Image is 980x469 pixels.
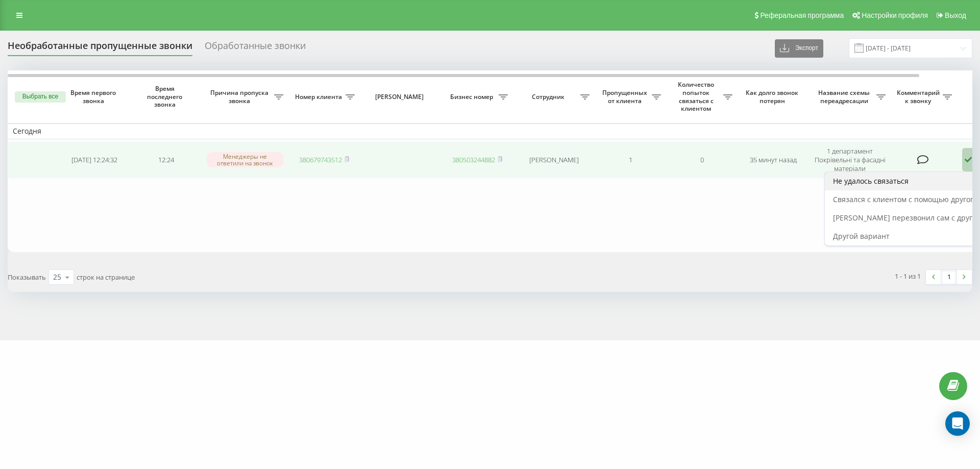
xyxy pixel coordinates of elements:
[895,271,921,281] div: 1 - 1 из 1
[513,141,595,179] td: [PERSON_NAME]
[814,89,876,105] span: Название схемы переадресации
[760,11,844,19] span: Реферальная программа
[15,91,66,103] button: Выбрать все
[59,141,130,179] td: [DATE] 12:24:32
[8,40,192,56] div: Необработанные пропущенные звонки
[207,89,274,105] span: Причина пропуска звонка
[945,11,966,19] span: Выход
[833,176,909,186] span: Не удалось связаться
[369,93,433,101] span: [PERSON_NAME]
[746,89,801,105] span: Как долго звонок потерян
[77,273,135,282] span: строк на странице
[671,81,723,112] span: Количество попыток связаться с клиентом
[738,141,809,179] td: 35 минут назад
[53,272,61,282] div: 25
[205,40,306,56] div: Обработанные звонки
[207,152,283,167] div: Менеджеры не ответили на звонок
[666,141,738,179] td: 0
[833,231,890,241] span: Другой вариант
[862,11,928,19] span: Настройки профиля
[447,93,499,101] span: Бизнес номер
[595,141,666,179] td: 1
[600,89,652,105] span: Пропущенных от клиента
[518,93,580,101] span: Сотрудник
[452,155,495,164] a: 380503244882
[809,141,891,179] td: 1 департамент Покрівельні та фасадні матеріали
[67,89,122,105] span: Время первого звонка
[130,141,202,179] td: 12:24
[299,155,342,164] a: 380679743512
[8,273,46,282] span: Показывать
[941,270,957,284] a: 1
[896,89,943,105] span: Комментарий к звонку
[775,39,823,58] button: Экспорт
[945,411,970,436] div: Open Intercom Messenger
[138,85,193,109] span: Время последнего звонка
[293,93,346,101] span: Номер клиента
